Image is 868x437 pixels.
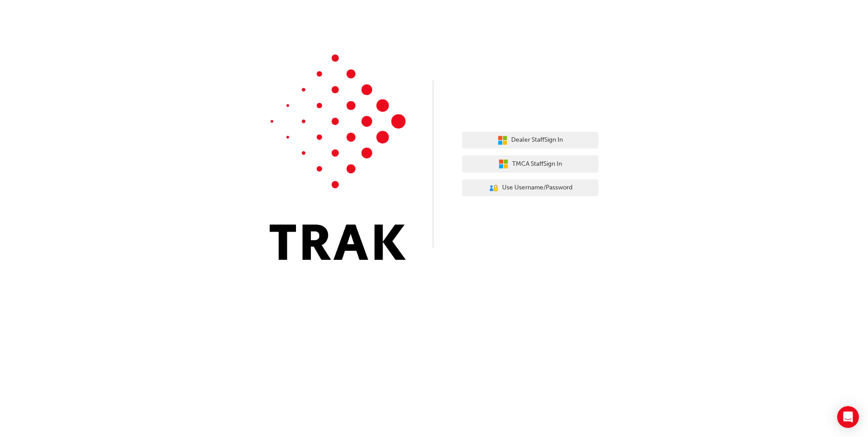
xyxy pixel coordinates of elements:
button: TMCA StaffSign In [462,155,598,173]
button: Use Username/Password [462,179,598,197]
button: Dealer StaffSign In [462,132,598,149]
div: Open Intercom Messenger [837,406,859,428]
span: Use Username/Password [502,183,572,193]
span: Dealer Staff Sign In [511,135,563,145]
img: Trak [270,55,406,260]
span: TMCA Staff Sign In [512,159,562,169]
